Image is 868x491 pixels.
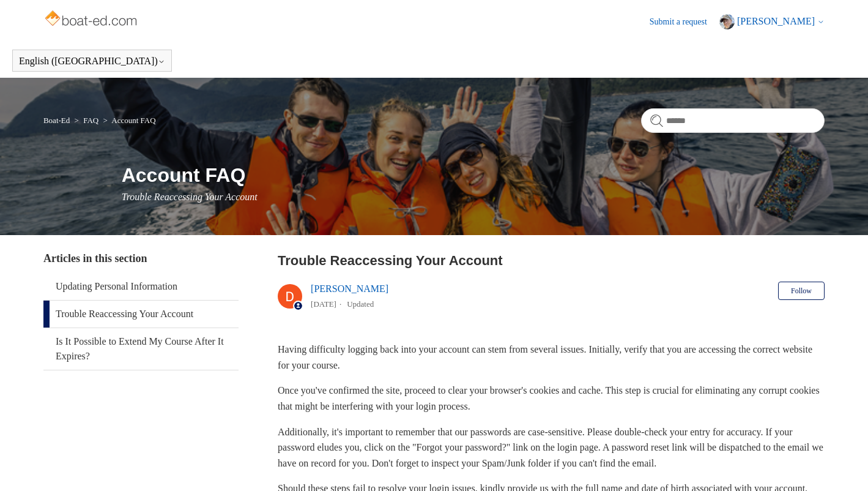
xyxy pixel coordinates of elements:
[72,116,101,125] li: FAQ
[347,299,374,309] li: Updated
[100,116,155,125] li: Account FAQ
[122,160,825,190] h1: Account FAQ
[719,14,825,29] button: [PERSON_NAME]
[43,252,147,264] span: Articles in this section
[311,299,336,309] time: 03/01/2024, 15:55
[83,116,98,125] a: FAQ
[278,383,825,414] p: Once you've confirmed the site, proceed to clear your browser's cookies and cache. This step is c...
[19,56,165,67] button: English ([GEOGRAPHIC_DATA])
[778,282,825,300] button: Follow Article
[737,16,815,26] span: [PERSON_NAME]
[43,301,239,328] a: Trouble Reaccessing Your Account
[122,192,258,202] span: Trouble Reaccessing Your Account
[43,7,141,32] img: Boat-Ed Help Center home page
[278,342,825,373] p: Having difficulty logging back into your account can stem from several issues. Initially, verify ...
[43,116,70,125] a: Boat-Ed
[311,283,388,294] a: [PERSON_NAME]
[641,108,825,133] input: Search
[278,424,825,471] p: Additionally, it's important to remember that our passwords are case-sensitive. Please double-che...
[43,328,239,370] a: Is It Possible to Extend My Course After It Expires?
[278,250,825,271] h2: Trouble Reaccessing Your Account
[111,116,155,125] a: Account FAQ
[43,273,239,300] a: Updating Personal Information
[43,116,72,125] li: Boat-Ed
[650,15,719,28] a: Submit a request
